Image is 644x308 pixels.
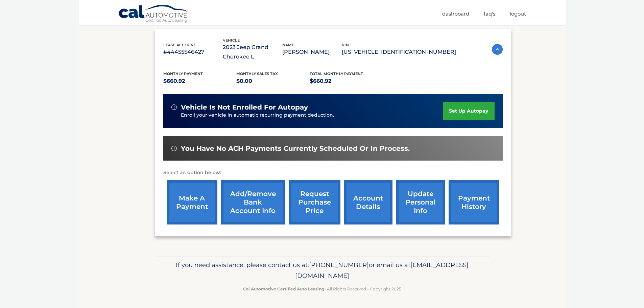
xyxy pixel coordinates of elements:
span: Monthly Payment [163,71,203,76]
p: Enroll your vehicle in automatic recurring payment deduction. [181,112,443,119]
p: 2023 Jeep Grand Cherokee L [223,43,282,62]
p: $660.92 [310,76,383,86]
p: - All Rights Reserved - Copyright 2025 [159,285,485,292]
span: vin [342,43,349,47]
a: Cal Automotive [118,4,189,24]
span: Monthly sales Tax [236,71,278,76]
a: Dashboard [442,8,469,19]
a: payment history [449,180,499,224]
a: Logout [510,8,526,19]
p: [US_VEHICLE_IDENTIFICATION_NUMBER] [342,47,456,57]
a: set up autopay [443,102,494,120]
span: vehicle is not enrolled for autopay [181,103,308,112]
a: request purchase price [289,180,340,224]
a: FAQ's [484,8,495,19]
p: [PERSON_NAME] [282,47,342,57]
a: account details [344,180,392,224]
a: Add/Remove bank account info [221,180,285,224]
img: alert-white.svg [171,146,177,151]
span: Total Monthly Payment [310,71,363,76]
img: alert-white.svg [171,104,177,110]
p: If you need assistance, please contact us at: or email us at [159,260,485,281]
span: [PHONE_NUMBER] [309,261,369,269]
a: make a payment [167,180,217,224]
p: #44455546427 [163,47,223,57]
span: name [282,43,294,47]
p: $0.00 [236,76,310,86]
span: lease account [163,43,196,47]
img: accordion-active.svg [492,44,503,55]
span: [EMAIL_ADDRESS][DOMAIN_NAME] [295,261,469,280]
span: You have no ACH payments currently scheduled or in process. [181,144,410,153]
p: Select an option below: [163,169,503,177]
strong: Cal Automotive Certified Auto Leasing [243,286,324,291]
span: vehicle [223,38,240,43]
a: update personal info [396,180,445,224]
p: $660.92 [163,76,237,86]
